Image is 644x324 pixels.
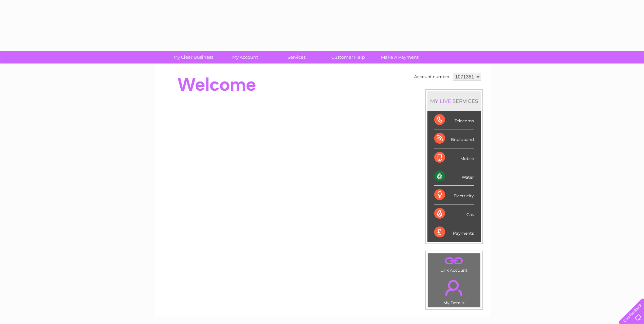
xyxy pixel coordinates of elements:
div: MY SERVICES [427,91,481,111]
td: My Details [428,274,480,307]
a: . [430,276,478,300]
a: Customer Help [320,51,376,64]
div: Electricity [434,186,474,204]
a: My Account [217,51,273,64]
div: Payments [434,223,474,241]
div: Mobile [434,148,474,167]
div: Telecoms [434,111,474,129]
a: Make A Payment [372,51,428,64]
td: Account number [412,71,451,83]
div: Gas [434,204,474,223]
td: Link Account [428,253,480,274]
a: My Clear Business [165,51,221,64]
div: LIVE [438,98,453,104]
div: Broadband [434,129,474,148]
a: . [430,255,478,267]
a: Services [269,51,325,64]
div: Water [434,167,474,186]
